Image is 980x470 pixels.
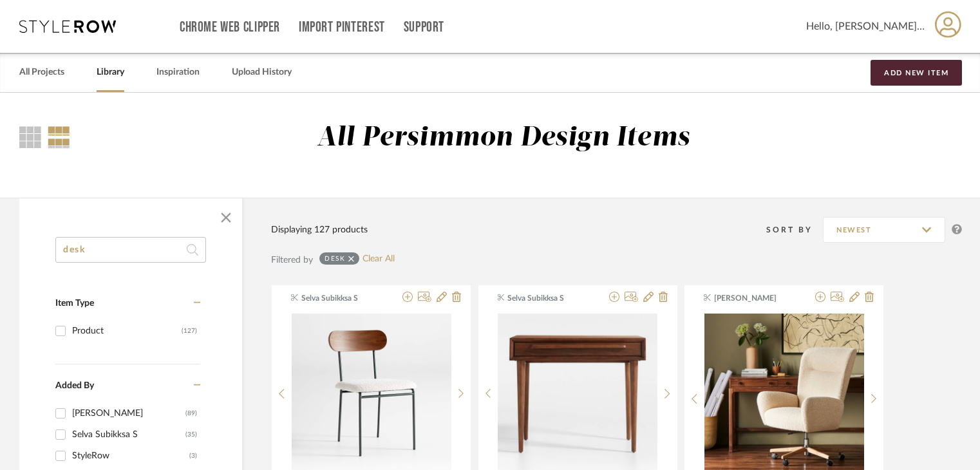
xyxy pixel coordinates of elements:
[189,446,197,466] div: (3)
[714,292,795,304] span: [PERSON_NAME]
[185,424,197,445] div: (35)
[72,321,182,341] div: Product
[55,381,94,390] span: Added By
[806,19,925,34] span: Hello, [PERSON_NAME] Subikksa
[72,446,189,466] div: StyleRow
[299,22,385,33] a: Import Pinterest
[19,64,64,81] a: All Projects
[156,64,200,81] a: Inspiration
[72,403,185,424] div: [PERSON_NAME]
[301,292,382,304] span: Selva Subikksa S
[507,292,589,304] span: Selva Subikksa S
[766,223,823,236] div: Sort By
[185,403,197,424] div: (89)
[213,205,239,230] button: Close
[271,223,368,237] div: Displaying 127 products
[182,321,197,341] div: (127)
[97,64,124,81] a: Library
[72,424,185,445] div: Selva Subikksa S
[871,60,962,86] button: Add New Item
[55,237,206,263] input: Search within 127 results
[180,22,280,33] a: Chrome Web Clipper
[317,122,690,155] div: All Persimmon Design Items
[55,299,94,308] span: Item Type
[325,254,345,263] div: desk
[232,64,292,81] a: Upload History
[271,253,313,267] div: Filtered by
[363,254,395,265] a: Clear All
[404,22,444,33] a: Support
